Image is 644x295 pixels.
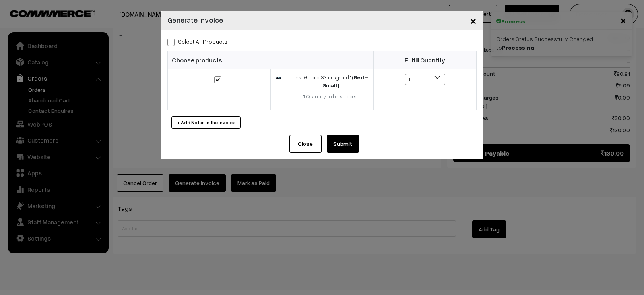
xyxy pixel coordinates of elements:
[293,74,368,89] div: Test Gcloud S3 image url 1
[168,51,374,69] th: Choose products
[405,74,445,85] span: 1
[463,8,483,33] button: Close
[289,135,322,153] button: Close
[470,13,477,28] span: ×
[323,74,368,89] strong: (Red - Small)
[276,77,281,79] img: 17508629562428car-967470_1280-removebg-preview.png
[374,51,477,69] th: Fulfill Quantity
[167,37,227,46] label: Select all Products
[171,116,241,129] button: + Add Notes in the Invoice
[293,93,368,101] div: 1 Quantity to be shipped
[327,135,359,153] button: Submit
[405,74,445,85] span: 1
[167,15,223,25] h4: Generate Invoice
